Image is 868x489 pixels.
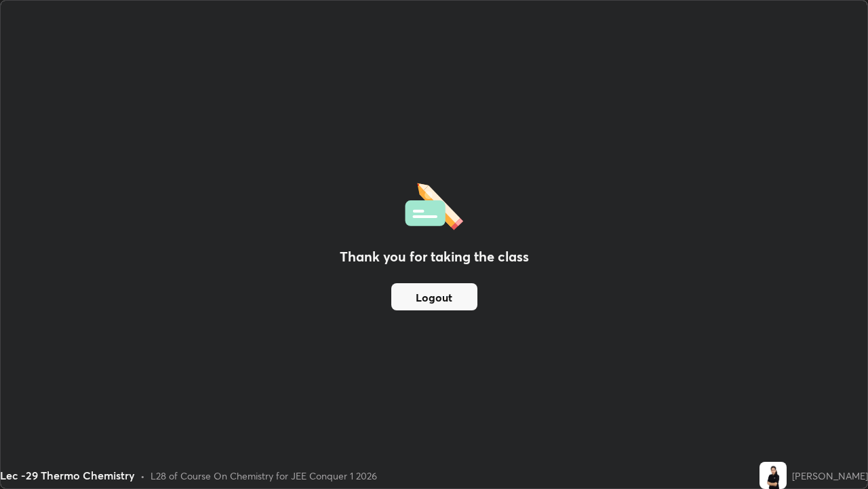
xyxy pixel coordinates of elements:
[391,283,477,310] button: Logout
[151,469,377,483] div: L28 of Course On Chemistry for JEE Conquer 1 2026
[340,247,529,267] h2: Thank you for taking the class
[140,469,145,483] div: •
[792,469,868,483] div: [PERSON_NAME]
[405,179,463,230] img: offlineFeedback.1438e8b3.svg
[759,462,787,489] img: f0abc145afbb4255999074184a468336.jpg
